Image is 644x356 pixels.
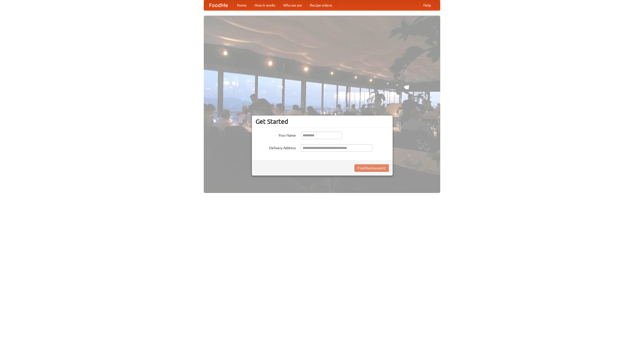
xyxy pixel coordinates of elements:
a: How it works [251,0,279,10]
button: Find Restaurants! [354,164,389,172]
a: Who we are [279,0,306,10]
label: Delivery Address [256,144,296,150]
a: Home [233,0,251,10]
h3: Get Started [256,118,389,125]
a: Help [419,0,435,10]
label: Your Name [256,132,296,138]
a: FoodMe [204,0,233,10]
a: Recipe videos [306,0,336,10]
